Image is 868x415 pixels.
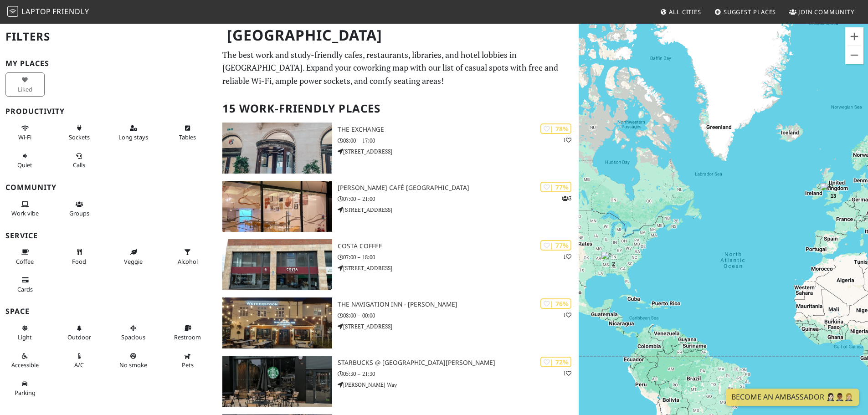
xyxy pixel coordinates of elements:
[222,239,332,290] img: Costa Coffee
[182,361,194,369] span: Pet friendly
[60,321,99,345] button: Outdoor
[711,4,780,20] a: Suggest Places
[338,380,579,389] p: [PERSON_NAME] Way
[121,333,145,341] span: Spacious
[562,194,571,203] p: 3
[222,356,332,407] img: Starbucks @ Sir Herbert Austin Way
[786,4,858,20] a: Join Community
[563,252,571,261] p: 1
[222,181,332,232] img: Elio Café Birmingham
[114,121,153,145] button: Long stays
[73,161,85,169] span: Video/audio calls
[845,46,863,64] button: Zoom out
[217,297,579,348] a: The Navigation Inn - JD Wetherspoon | 76% 1 The Navigation Inn - [PERSON_NAME] 08:00 – 00:00 [STR...
[11,209,39,217] span: People working
[5,107,211,116] h3: Productivity
[60,121,99,145] button: Sockets
[168,245,207,269] button: Alcohol
[222,123,332,174] img: The Exchange
[563,311,571,319] p: 1
[338,147,579,156] p: [STREET_ADDRESS]
[338,126,579,133] h3: The Exchange
[338,301,579,308] h3: The Navigation Inn - [PERSON_NAME]
[726,389,859,406] a: Become an Ambassador 🤵🏻‍♀️🤵🏾‍♂️🤵🏼‍♀️
[220,23,577,48] h1: [GEOGRAPHIC_DATA]
[72,257,86,266] span: Food
[5,376,45,400] button: Parking
[540,182,571,192] div: | 77%
[15,389,36,397] span: Parking
[798,8,854,16] span: Join Community
[338,311,579,320] p: 08:00 – 00:00
[168,348,207,373] button: Pets
[5,231,211,240] h3: Service
[114,321,153,345] button: Spacious
[60,149,99,173] button: Calls
[52,6,89,16] span: Friendly
[16,257,34,266] span: Coffee
[669,8,701,16] span: All Cities
[338,369,579,378] p: 05:30 – 21:30
[217,239,579,290] a: Costa Coffee | 77% 1 Costa Coffee 07:00 – 18:00 [STREET_ADDRESS]
[114,245,153,269] button: Veggie
[118,133,148,141] span: Long stays
[338,184,579,192] h3: [PERSON_NAME] Café [GEOGRAPHIC_DATA]
[119,361,147,369] span: Smoke free
[124,257,143,266] span: Veggie
[18,133,31,141] span: Stable Wi-Fi
[174,333,201,341] span: Restroom
[563,136,571,144] p: 1
[540,357,571,367] div: | 72%
[338,136,579,145] p: 08:00 – 17:00
[17,161,32,169] span: Quiet
[5,245,45,269] button: Coffee
[67,333,91,341] span: Outdoor area
[5,272,45,297] button: Cards
[830,193,836,199] span: 13
[222,95,573,123] h2: 15 Work-Friendly Places
[724,8,776,16] span: Suggest Places
[7,4,89,20] a: LaptopFriendly LaptopFriendly
[222,297,332,348] img: The Navigation Inn - JD Wetherspoon
[338,195,579,203] p: 07:00 – 21:00
[60,348,99,373] button: A/C
[5,23,211,51] h2: Filters
[21,6,51,16] span: Laptop
[540,123,571,134] div: | 78%
[5,59,211,68] h3: My Places
[338,253,579,261] p: 07:00 – 18:00
[18,333,32,341] span: Natural light
[69,133,90,141] span: Power sockets
[17,285,33,293] span: Credit cards
[7,6,18,17] img: LaptopFriendly
[217,123,579,174] a: The Exchange | 78% 1 The Exchange 08:00 – 17:00 [STREET_ADDRESS]
[168,121,207,145] button: Tables
[217,356,579,407] a: Starbucks @ Sir Herbert Austin Way | 72% 1 Starbucks @ [GEOGRAPHIC_DATA][PERSON_NAME] 05:30 – 21:...
[60,245,99,269] button: Food
[845,27,863,46] button: Zoom in
[11,361,39,369] span: Accessible
[338,242,579,250] h3: Costa Coffee
[5,183,211,192] h3: Community
[5,321,45,345] button: Light
[612,261,615,266] span: 2
[5,121,45,145] button: Wi-Fi
[338,322,579,331] p: [STREET_ADDRESS]
[5,348,45,373] button: Accessible
[656,4,705,20] a: All Cities
[338,205,579,214] p: [STREET_ADDRESS]
[5,149,45,173] button: Quiet
[60,197,99,221] button: Groups
[563,369,571,378] p: 1
[217,181,579,232] a: Elio Café Birmingham | 77% 3 [PERSON_NAME] Café [GEOGRAPHIC_DATA] 07:00 – 21:00 [STREET_ADDRESS]
[5,307,211,316] h3: Space
[222,48,573,87] p: The best work and study-friendly cafes, restaurants, libraries, and hotel lobbies in [GEOGRAPHIC_...
[540,298,571,309] div: | 76%
[74,361,84,369] span: Air conditioned
[338,264,579,272] p: [STREET_ADDRESS]
[178,257,198,266] span: Alcohol
[114,348,153,373] button: No smoke
[69,209,89,217] span: Group tables
[540,240,571,251] div: | 77%
[179,133,196,141] span: Work-friendly tables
